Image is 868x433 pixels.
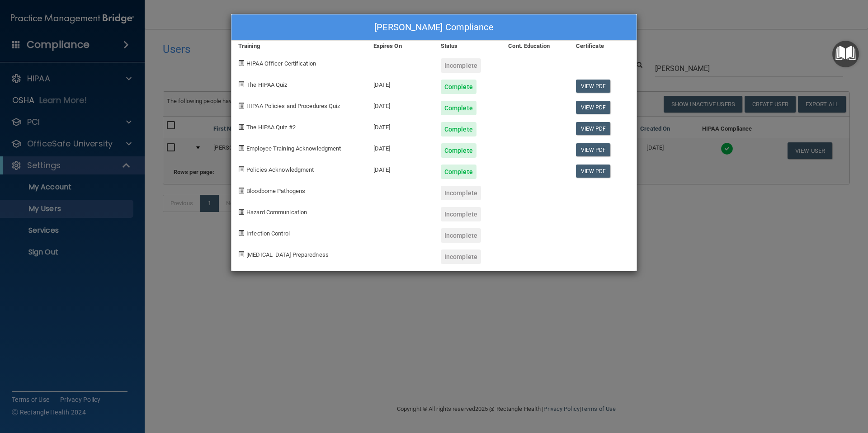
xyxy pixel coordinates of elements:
[576,101,611,114] a: View PDF
[367,158,434,179] div: [DATE]
[231,41,367,52] div: Training
[441,249,481,264] div: Incomplete
[569,41,637,52] div: Certificate
[441,143,476,158] div: Complete
[441,122,476,136] div: Complete
[231,14,637,41] div: [PERSON_NAME] Compliance
[441,165,476,179] div: Complete
[441,207,481,221] div: Incomplete
[246,230,290,237] span: Infection Control
[246,145,341,152] span: Employee Training Acknowledgment
[576,122,611,135] a: View PDF
[246,124,296,131] span: The HIPAA Quiz #2
[367,136,434,158] div: [DATE]
[501,41,569,52] div: Cont. Education
[576,80,611,93] a: View PDF
[367,94,434,115] div: [DATE]
[441,228,481,243] div: Incomplete
[246,251,329,258] span: [MEDICAL_DATA] Preparedness
[832,41,859,67] button: Open Resource Center
[246,103,340,109] span: HIPAA Policies and Procedures Quiz
[246,166,314,173] span: Policies Acknowledgment
[367,73,434,94] div: [DATE]
[441,58,481,73] div: Incomplete
[441,186,481,200] div: Incomplete
[367,41,434,52] div: Expires On
[246,209,307,216] span: Hazard Communication
[434,41,501,52] div: Status
[246,81,287,88] span: The HIPAA Quiz
[576,165,611,178] a: View PDF
[441,101,476,115] div: Complete
[367,115,434,136] div: [DATE]
[576,143,611,156] a: View PDF
[246,188,305,194] span: Bloodborne Pathogens
[441,80,476,94] div: Complete
[246,60,316,67] span: HIPAA Officer Certification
